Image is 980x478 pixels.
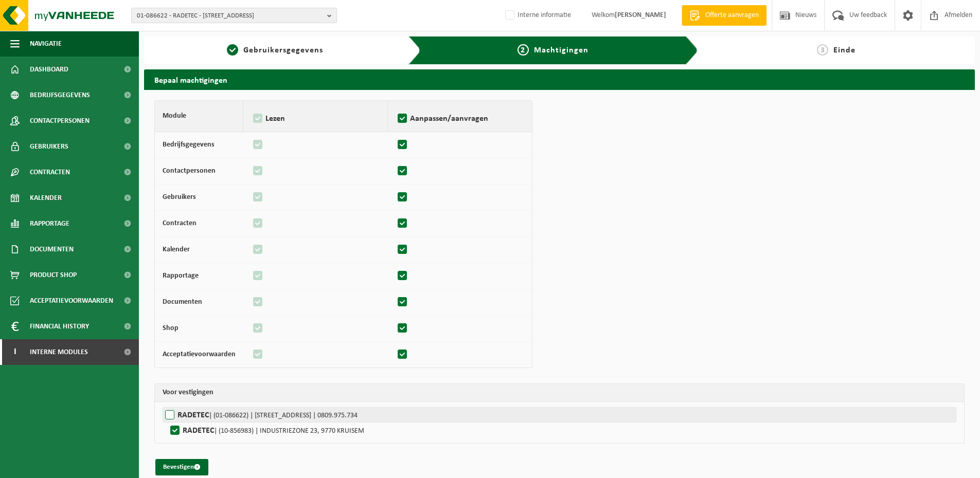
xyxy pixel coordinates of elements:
[30,262,77,288] span: Product Shop
[30,314,89,339] span: Financial History
[682,5,767,26] a: Offerte aanvragen
[163,167,216,175] strong: Contactpersonen
[137,8,323,24] span: 01-086622 - RADETEC - [STREET_ADDRESS]
[163,193,196,201] strong: Gebruikers
[30,211,69,236] span: Rapportage
[30,108,90,134] span: Contactpersonen
[163,298,202,306] strong: Documenten
[163,272,199,280] strong: Rapportage
[168,422,370,438] label: RADETEC
[396,111,524,126] label: Aanpassen/aanvragen
[155,459,208,475] button: Bevestigen
[163,324,179,332] strong: Shop
[163,246,190,253] strong: Kalender
[209,412,358,419] span: | (01-086622) | [STREET_ADDRESS] | 0809.975.734
[30,185,62,211] span: Kalender
[214,427,364,435] span: | (10-856983) | INDUSTRIEZONE 23, 9770 KRUISEM
[30,236,74,262] span: Documenten
[144,69,975,89] h2: Bepaal machtigingen
[163,141,215,149] strong: Bedrijfsgegevens
[163,351,236,358] strong: Acceptatievoorwaarden
[163,407,956,422] label: RADETEC
[518,44,529,56] span: 2
[30,57,68,82] span: Dashboard
[817,44,828,56] span: 3
[833,46,856,54] span: Einde
[30,339,88,365] span: Interne modules
[30,31,62,57] span: Navigatie
[503,8,571,23] label: Interne informatie
[155,101,243,132] th: Module
[30,159,70,185] span: Contracten
[30,134,68,159] span: Gebruikers
[227,44,238,56] span: 1
[243,46,323,54] span: Gebruikersgegevens
[703,10,761,21] span: Offerte aanvragen
[30,288,113,314] span: Acceptatievoorwaarden
[163,219,197,227] strong: Contracten
[30,82,90,108] span: Bedrijfsgegevens
[149,44,400,57] a: 1Gebruikersgegevens
[155,384,964,402] th: Voor vestigingen
[10,339,20,365] span: I
[131,8,337,23] button: 01-086622 - RADETEC - [STREET_ADDRESS]
[251,111,380,126] label: Lezen
[615,11,666,19] strong: [PERSON_NAME]
[534,46,589,54] span: Machtigingen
